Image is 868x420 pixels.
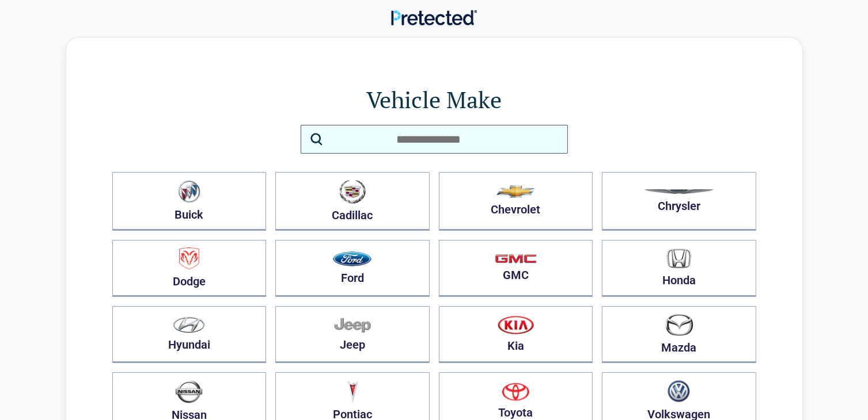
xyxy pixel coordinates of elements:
[112,240,267,297] button: Dodge
[275,240,430,297] button: Ford
[439,240,593,297] button: GMC
[112,172,267,231] button: Buick
[439,306,593,363] button: Kia
[439,172,593,231] button: Chevrolet
[602,172,756,231] button: Chrysler
[602,306,756,363] button: Mazda
[112,306,267,363] button: Hyundai
[602,240,756,297] button: Honda
[275,306,430,363] button: Jeep
[112,83,756,116] h1: Vehicle Make
[275,172,430,231] button: Cadillac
